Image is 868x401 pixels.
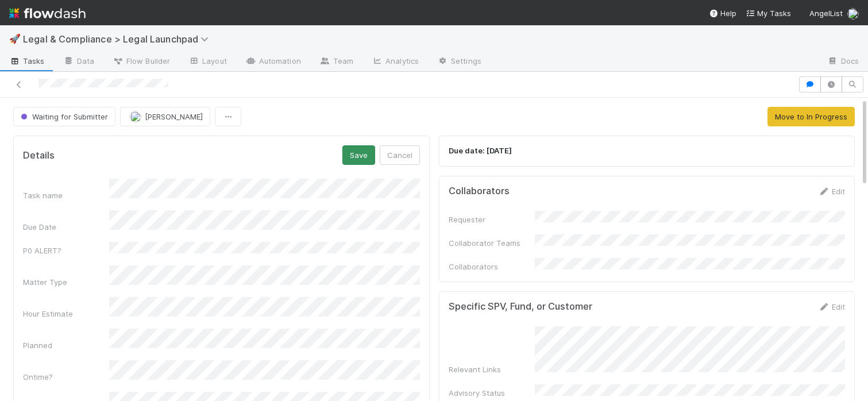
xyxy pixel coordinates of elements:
div: P0 ALERT? [23,245,109,256]
img: avatar_ba22fd42-677f-4b89-aaa3-073be741e398.png [847,8,859,20]
span: [PERSON_NAME] [145,112,203,121]
h5: Details [23,150,55,161]
a: Edit [818,302,845,311]
span: Waiting for Submitter [18,112,108,121]
a: Layout [179,53,236,71]
button: [PERSON_NAME] [120,107,210,126]
a: Data [54,53,103,71]
div: Requester [449,214,535,225]
img: logo-inverted-e16ddd16eac7371096b0.svg [9,3,86,23]
div: Hour Estimate [23,308,109,319]
span: 🚀 [9,34,21,44]
div: Help [709,7,736,19]
div: Task name [23,190,109,201]
button: Save [342,145,375,165]
img: avatar_b5be9b1b-4537-4870-b8e7-50cc2287641b.png [130,111,141,122]
a: Automation [236,53,310,71]
div: Due Date [23,221,109,233]
div: Matter Type [23,276,109,288]
div: Collaborators [449,261,535,272]
div: Collaborator Teams [449,237,535,249]
span: AngelList [809,9,843,18]
span: Legal & Compliance > Legal Launchpad [23,33,214,45]
span: Tasks [9,55,45,67]
a: Docs [818,53,868,71]
div: Ontime? [23,371,109,383]
button: Waiting for Submitter [13,107,115,126]
button: Cancel [380,145,420,165]
div: Planned [23,340,109,351]
button: Move to In Progress [767,107,855,126]
h5: Specific SPV, Fund, or Customer [449,301,592,313]
span: Flow Builder [113,55,170,67]
h5: Collaborators [449,186,510,197]
a: Analytics [362,53,428,71]
strong: Due date: [DATE] [449,146,512,155]
a: Edit [818,187,845,196]
span: My Tasks [746,9,791,18]
div: Relevant Links [449,364,535,375]
a: Settings [428,53,491,71]
div: Advisory Status [449,387,535,399]
a: Flow Builder [103,53,179,71]
a: Team [310,53,362,71]
a: My Tasks [746,7,791,19]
